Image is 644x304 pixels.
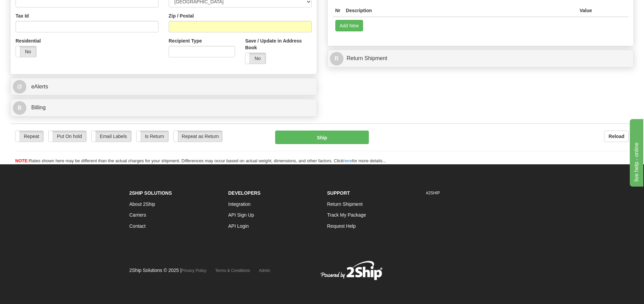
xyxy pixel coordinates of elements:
a: RReturn Shipment [330,52,631,65]
a: Track My Package [327,212,366,218]
a: API Login [228,223,249,229]
a: Contact [129,223,146,229]
a: Terms & Conditions [215,268,250,273]
strong: 2Ship Solutions [129,190,172,196]
label: Email Labels [92,131,131,142]
span: B [13,101,26,115]
span: NOTE: [15,158,29,163]
div: Rates shown here may be different than the actual charges for your shipment. Differences may occu... [10,158,634,164]
th: Nr [333,4,343,17]
b: Reload [609,134,624,139]
a: Request Help [327,223,356,229]
th: Description [343,4,577,17]
label: No [16,46,36,57]
a: About 2Ship [129,201,155,207]
label: Residential [16,37,41,44]
label: Is Return [137,131,168,142]
span: R [330,52,343,65]
th: Value [577,4,595,17]
label: No [245,53,266,64]
label: Save / Update in Address Book [245,37,311,51]
button: Reload [604,131,629,142]
a: Privacy Policy [182,268,207,273]
button: Add New [335,20,363,31]
a: Integration [228,201,251,207]
a: here [343,158,352,163]
strong: Developers [228,190,261,196]
h6: #2SHIP [426,191,515,195]
div: live help - online [5,4,63,12]
a: @ eAlerts [13,80,314,94]
a: Carriers [129,212,146,218]
a: Return Shipment [327,201,363,207]
span: 2Ship Solutions © 2025 | [129,268,207,273]
label: Zip / Postal [169,12,194,19]
span: eAlerts [31,84,48,89]
span: @ [13,80,26,93]
a: Admin [259,268,270,273]
label: Repeat [16,131,43,142]
iframe: chat widget [628,117,643,186]
a: API Sign Up [228,212,254,218]
label: Put On hold [49,131,86,142]
strong: Support [327,190,350,196]
button: Ship [275,131,369,144]
label: Tax Id [16,12,29,19]
label: Recipient Type [169,37,202,44]
label: Repeat as Return [174,131,222,142]
a: B Billing [13,101,314,115]
span: Billing [31,105,46,110]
